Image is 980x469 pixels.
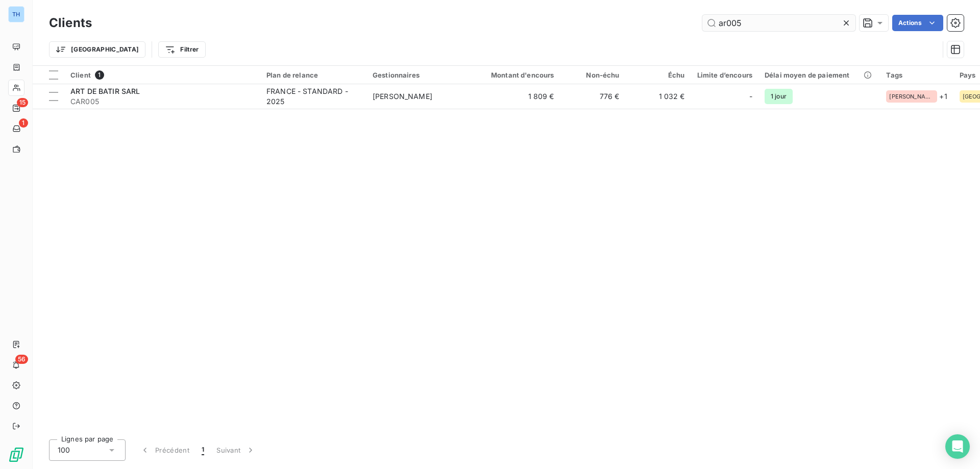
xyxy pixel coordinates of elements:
span: 1 [202,445,204,455]
input: Rechercher [702,15,855,31]
span: [PERSON_NAME] [373,92,432,101]
div: Limite d’encours [697,71,752,79]
div: Non-échu [567,71,620,79]
span: 56 [15,355,28,364]
span: 15 [17,98,28,107]
td: 776 € [560,84,626,109]
button: Précédent [134,439,195,461]
button: Filtrer [158,41,205,58]
div: Plan de relance [266,71,360,79]
span: - [749,91,752,102]
div: TH [8,6,24,22]
span: 1 [95,70,104,80]
button: [GEOGRAPHIC_DATA] [49,41,145,58]
span: ART DE BATIR SARL [70,87,140,95]
h3: Clients [49,14,92,32]
span: Client [70,71,91,79]
div: FRANCE - STANDARD - 2025 [266,86,360,107]
span: 100 [58,445,70,455]
div: Délai moyen de paiement [765,71,874,79]
div: Montant d'encours [479,71,554,79]
button: Actions [892,15,943,31]
span: 1 jour [765,89,793,104]
div: Open Intercom Messenger [945,434,970,459]
img: Logo LeanPay [8,447,24,463]
button: Suivant [210,439,262,461]
div: Gestionnaires [373,71,467,79]
div: Échu [632,71,685,79]
button: 1 [195,439,210,461]
span: 1 [19,118,28,128]
td: 1 809 € [473,84,560,109]
span: CAR005 [70,96,254,107]
span: [PERSON_NAME] [889,93,934,100]
span: + 1 [939,91,947,102]
div: Tags [886,71,947,79]
td: 1 032 € [626,84,691,109]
